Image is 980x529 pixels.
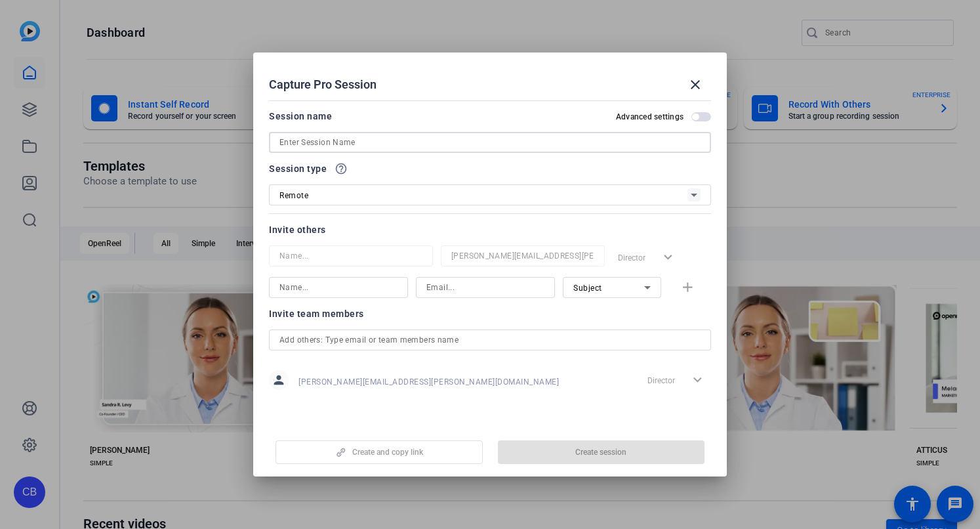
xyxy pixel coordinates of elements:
[335,162,348,175] mat-icon: help_outline
[298,377,559,387] span: [PERSON_NAME][EMAIL_ADDRESS][PERSON_NAME][DOMAIN_NAME]
[269,69,711,100] div: Capture Pro Session
[687,77,703,93] mat-icon: close
[269,222,711,238] div: Invite others
[279,280,398,295] input: Name...
[269,108,332,124] div: Session name
[573,284,602,293] span: Subject
[269,370,289,390] mat-icon: person
[279,248,422,264] input: Name...
[269,306,711,322] div: Invite team members
[269,161,327,177] span: Session type
[279,191,308,200] span: Remote
[616,112,684,122] h2: Advanced settings
[279,332,701,348] input: Add others: Type email or team members name
[426,280,544,295] input: Email...
[279,135,701,150] input: Enter Session Name
[451,248,594,264] input: Email...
